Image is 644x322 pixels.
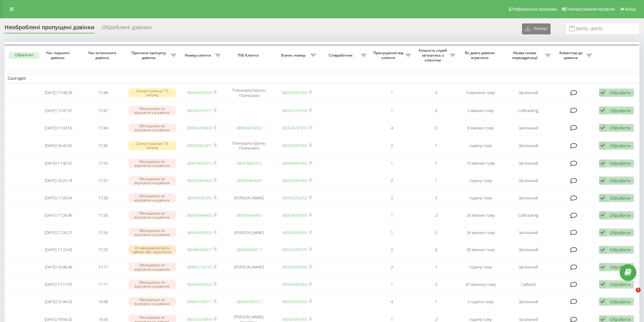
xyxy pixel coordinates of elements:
td: 17:37 [81,173,125,189]
td: [PERSON_NAME] [224,190,275,206]
td: 4 хвилини тому [458,84,503,101]
td: 2 [369,173,414,189]
a: 380505055955 [282,317,307,322]
td: годину тому [458,259,503,275]
td: 1 [369,276,414,292]
td: 1 [369,207,414,223]
td: 17:11 [81,276,125,292]
td: Загальний [503,242,554,258]
td: Загальний [503,84,554,101]
a: 380976603315 [187,160,212,166]
div: Обробити [610,108,631,114]
a: 380989269617 [187,247,212,252]
td: 0 [414,103,458,119]
td: [DATE] 17:26:27 [36,225,81,241]
td: 1 [414,156,458,172]
td: 1 [369,103,414,119]
td: [PERSON_NAME] [224,259,275,275]
div: Обробити [610,195,631,201]
td: 17:47 [81,103,125,119]
span: Коментар до дзвінка [557,51,586,60]
td: Загальний [503,225,554,241]
td: годину тому [458,137,503,154]
div: Обробити [610,160,631,166]
td: [DATE] 17:26:46 [36,207,81,223]
span: Бізнес номер [278,53,310,58]
a: 380662726125 [187,264,212,270]
a: 380505055955 [282,230,307,235]
div: Обробити [610,178,631,184]
div: Менеджери не відповіли на дзвінок [128,262,176,271]
div: Менеджери не відповіли на дзвінок [128,106,176,115]
td: [DATE] 17:22:42 [36,242,81,258]
td: 17:48 [81,84,125,101]
td: 2 [369,190,414,206]
td: [DATE] 16:45:05 [36,137,81,154]
td: 2 години тому [458,294,503,310]
a: 380959087062 [187,195,212,201]
td: Загальний [503,137,554,154]
td: 4 [369,294,414,310]
td: 1 [414,294,458,310]
td: 17:17 [81,259,125,275]
td: [DATE] 17:48:39 [36,84,81,101]
td: 2 [369,259,414,275]
td: Сьогодні [5,74,639,83]
td: 17:26 [81,225,125,241]
td: Calltracking [503,207,554,223]
a: 380989269617 [236,247,262,252]
td: 17:23 [81,242,125,258]
span: Налаштування профілю [567,7,615,12]
a: 380505055955 [282,299,307,304]
td: [PERSON_NAME] [224,225,275,241]
a: 380505055955 [187,90,212,95]
td: 5 хвилин тому [458,103,503,119]
a: 380505055955 [282,178,307,183]
td: Загальний [503,120,554,136]
td: 17:28 [81,190,125,206]
td: [DATE] 16:25:18 [36,173,81,189]
div: Менеджери не відповіли на дзвінок [128,123,176,132]
div: Менеджери не відповіли на дзвінок [128,211,176,220]
div: Обробити [610,143,631,149]
td: [DATE] 15:44:53 [36,294,81,310]
td: [DATE] 17:43:55 [36,120,81,136]
a: 380952260202 [282,195,307,201]
td: 0 [414,84,458,101]
div: Скинуто раніше 10 секунд [128,88,176,97]
td: годину тому [458,173,503,189]
td: 0 [414,190,458,206]
a: 380990464403 [187,212,212,218]
div: Обробити [610,299,631,305]
button: Обрати всі [9,52,39,59]
td: 41 хвилину тому [458,276,503,292]
td: 2 [414,207,458,223]
a: 380505860643 [236,178,262,183]
td: 1 [414,137,458,154]
a: 380995647050 [282,160,307,166]
td: 1 [414,173,458,189]
a: 380661090211 [236,299,262,304]
div: Обробити [610,212,631,218]
span: Кількість спроб зв'язатись з клієнтом [417,48,450,62]
td: [DATE] 17:11:47 [36,276,81,292]
span: Назва схеми переадресації [506,51,545,60]
div: Обробити [610,282,631,287]
td: 17:45 [81,137,125,154]
td: 0 [414,276,458,292]
td: Загальний [503,294,554,310]
a: 380505055955 [282,90,307,95]
td: 17:42 [81,156,125,172]
td: Загальний [503,156,554,172]
a: 380990464403 [236,212,262,218]
td: [DATE] 16:46:46 [36,259,81,275]
div: Усі менеджери були зайняті або недоступні [128,245,176,254]
td: 26 хвилин тому [458,225,503,241]
span: Реферальна програма [512,7,557,12]
span: Час останнього дзвінка [86,51,120,60]
td: 1 [369,225,414,241]
span: Як довго дзвінок втрачено [464,51,498,60]
a: 380976603315 [236,160,262,166]
div: Менеджери не відповіли на дзвінок [128,297,176,306]
a: 380966230202 [187,282,212,287]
